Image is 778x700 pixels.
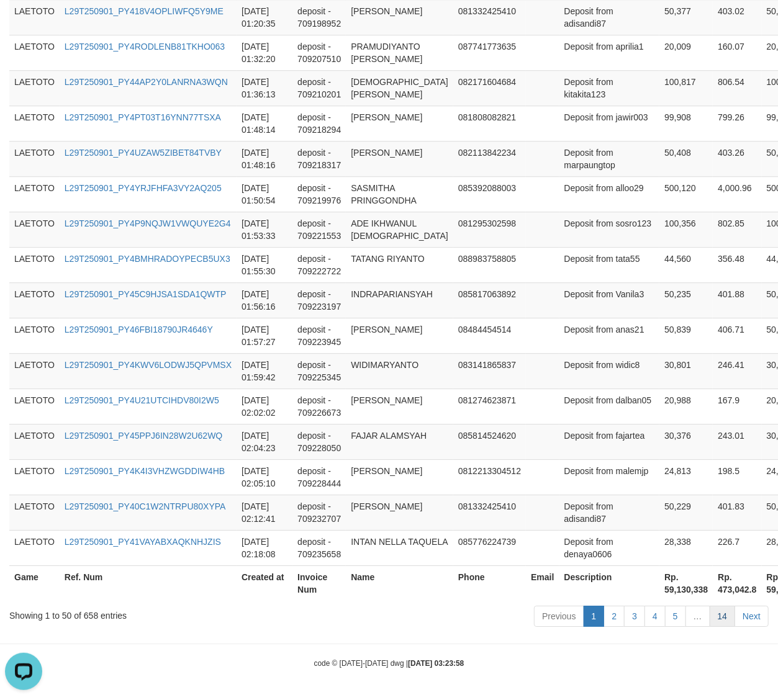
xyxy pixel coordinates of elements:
td: Deposit from adisandi87 [559,495,660,530]
td: LAETOTO [9,176,60,212]
a: L29T250901_PY418V4OPLIWFQ5Y9ME [65,6,224,16]
td: [DATE] 01:57:27 [237,318,292,353]
td: [DATE] 01:53:33 [237,212,292,247]
td: 24,813 [659,459,713,495]
td: 246.41 [713,353,761,388]
td: [PERSON_NAME] [346,318,453,353]
td: Deposit from alloo29 [559,176,660,212]
a: 1 [584,606,605,627]
td: 160.07 [713,35,761,70]
a: 4 [645,606,666,627]
td: LAETOTO [9,424,60,459]
td: [PERSON_NAME] [346,105,453,141]
td: deposit - 709218317 [292,141,346,176]
a: L29T250901_PY4KWV6LODWJ5QPVMSX [65,360,232,370]
td: [DATE] 01:50:54 [237,176,292,212]
td: 406.71 [713,318,761,353]
td: 081274623871 [453,388,526,424]
a: L29T250901_PY4RODLENB81TKHO063 [65,42,225,52]
a: 2 [604,606,625,627]
td: FAJAR ALAMSYAH [346,424,453,459]
td: deposit - 709222722 [292,247,346,282]
td: 100,356 [659,212,713,247]
td: TATANG RIYANTO [346,247,453,282]
a: L29T250901_PY40C1W2NTRPU80XYPA [65,501,226,511]
td: LAETOTO [9,388,60,424]
a: … [685,606,710,627]
td: deposit - 709210201 [292,70,346,105]
td: LAETOTO [9,353,60,388]
td: LAETOTO [9,105,60,141]
td: 30,801 [659,353,713,388]
td: deposit - 709207510 [292,35,346,70]
td: 500,120 [659,176,713,212]
td: 50,235 [659,282,713,318]
td: [DATE] 01:48:16 [237,141,292,176]
td: LAETOTO [9,318,60,353]
td: 356.48 [713,247,761,282]
td: 082171604684 [453,70,526,105]
td: 28,338 [659,530,713,565]
td: LAETOTO [9,212,60,247]
a: 14 [710,606,736,627]
td: Deposit from dalban05 [559,388,660,424]
td: deposit - 709235658 [292,530,346,565]
a: L29T250901_PY4UZAW5ZIBET84TVBY [65,148,222,158]
td: [PERSON_NAME] [346,495,453,530]
td: deposit - 709221553 [292,212,346,247]
td: [PERSON_NAME] [346,388,453,424]
td: [DATE] 01:56:16 [237,282,292,318]
td: LAETOTO [9,530,60,565]
td: 20,009 [659,35,713,70]
td: [DEMOGRAPHIC_DATA][PERSON_NAME] [346,70,453,105]
td: 087741773635 [453,35,526,70]
td: Deposit from denaya0606 [559,530,660,565]
td: [PERSON_NAME] [346,141,453,176]
td: LAETOTO [9,70,60,105]
th: Invoice Num [292,565,346,601]
td: WIDIMARYANTO [346,353,453,388]
td: 167.9 [713,388,761,424]
td: 198.5 [713,459,761,495]
td: deposit - 709232707 [292,495,346,530]
td: Deposit from sosro123 [559,212,660,247]
td: Deposit from anas21 [559,318,660,353]
td: 081808082821 [453,105,526,141]
th: Description [559,565,660,601]
td: 806.54 [713,70,761,105]
a: L29T250901_PY4P9NQJW1VWQUYE2G4 [65,218,231,228]
td: deposit - 709226673 [292,388,346,424]
td: INDRAPARIANSYAH [346,282,453,318]
td: Deposit from widic8 [559,353,660,388]
a: L29T250901_PY45PPJ6IN28W2U62WQ [65,431,222,441]
td: 4,000.96 [713,176,761,212]
td: [PERSON_NAME] [346,459,453,495]
th: Game [9,565,60,601]
td: 243.01 [713,424,761,459]
td: Deposit from kitakita123 [559,70,660,105]
th: Ref. Num [60,565,237,601]
td: [DATE] 02:04:23 [237,424,292,459]
div: Showing 1 to 50 of 658 entries [9,604,315,622]
td: 082113842234 [453,141,526,176]
td: Deposit from Vanila3 [559,282,660,318]
td: 083141865837 [453,353,526,388]
td: [DATE] 01:55:30 [237,247,292,282]
td: 085392088003 [453,176,526,212]
td: SASMITHA PRINGGONDHA [346,176,453,212]
td: [DATE] 02:12:41 [237,495,292,530]
th: Rp. 59,130,338 [659,565,713,601]
td: Deposit from fajartea [559,424,660,459]
td: [DATE] 01:59:42 [237,353,292,388]
td: Deposit from jawir003 [559,105,660,141]
td: 081332425410 [453,495,526,530]
td: LAETOTO [9,141,60,176]
td: 50,229 [659,495,713,530]
a: L29T250901_PY4YRJFHFA3VY2AQ205 [65,183,222,193]
td: deposit - 709219976 [292,176,346,212]
td: INTAN NELLA TAQUELA [346,530,453,565]
td: 085817063892 [453,282,526,318]
td: Deposit from aprilia1 [559,35,660,70]
td: deposit - 709223945 [292,318,346,353]
strong: [DATE] 03:23:58 [408,659,464,668]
